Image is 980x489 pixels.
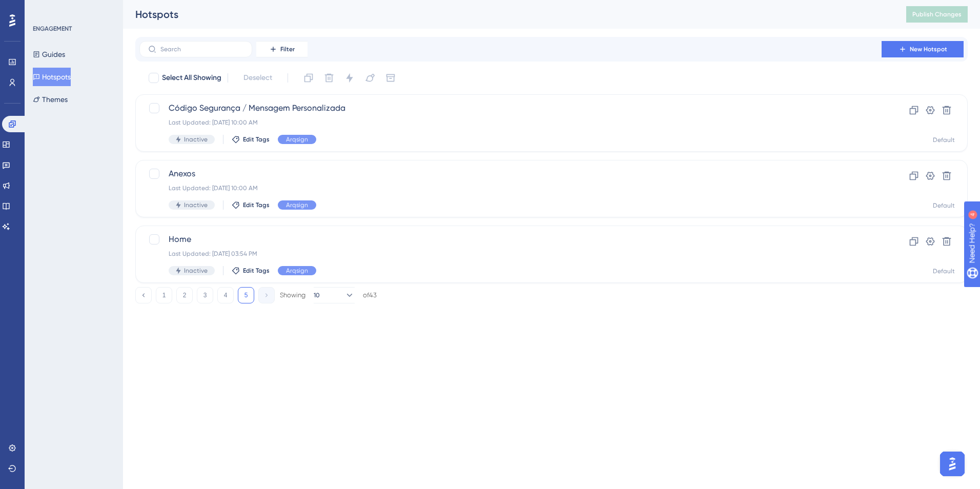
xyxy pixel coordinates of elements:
div: Default [933,136,955,144]
span: Inactive [184,267,208,275]
button: Edit Tags [232,267,270,275]
span: Anexos [169,168,852,180]
span: Need Help? [24,3,64,15]
span: Edit Tags [243,135,270,144]
div: Showing [280,291,305,300]
span: Arqsign [286,135,308,144]
input: Search [160,46,243,53]
iframe: UserGuiding AI Assistant Launcher [937,449,968,479]
div: Default [933,267,955,275]
span: Publish Changes [912,10,962,18]
button: 5 [238,287,254,303]
span: Deselect [243,72,272,84]
button: Filter [256,41,308,57]
span: Arqsign [286,267,308,275]
button: Themes [33,90,68,109]
button: 4 [217,287,234,303]
span: Home [169,233,852,246]
div: ENGAGEMENT [33,25,72,33]
button: New Hotspot [882,41,964,57]
button: 10 [314,287,355,303]
button: 2 [176,287,193,303]
span: 10 [314,291,320,299]
div: Hotspots [135,7,881,22]
button: Publish Changes [906,6,968,23]
span: Edit Tags [243,201,270,209]
span: Select All Showing [162,72,221,84]
div: 4 [71,5,74,13]
div: Last Updated: [DATE] 03:54 PM [169,250,852,258]
div: Last Updated: [DATE] 10:00 AM [169,118,852,127]
button: Edit Tags [232,135,270,144]
button: Deselect [234,69,281,87]
span: Código Segurança / Mensagem Personalizada [169,102,852,114]
div: Default [933,201,955,210]
button: 1 [156,287,172,303]
span: Filter [280,45,295,53]
span: New Hotspot [910,45,947,53]
span: Arqsign [286,201,308,209]
button: Guides [33,45,65,64]
span: Edit Tags [243,267,270,275]
span: Inactive [184,201,208,209]
span: Inactive [184,135,208,144]
div: Last Updated: [DATE] 10:00 AM [169,184,852,192]
button: 3 [197,287,213,303]
button: Edit Tags [232,201,270,209]
div: of 43 [363,291,377,300]
button: Hotspots [33,68,71,86]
